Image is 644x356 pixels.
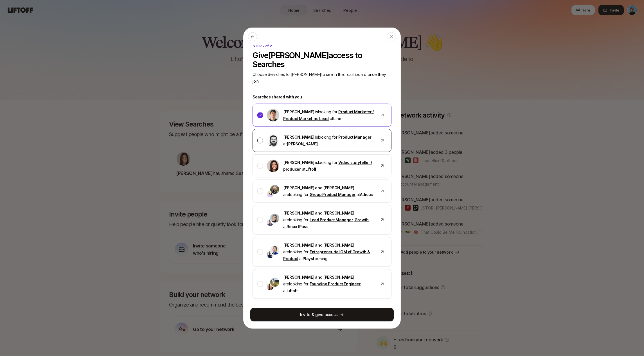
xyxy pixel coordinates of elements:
img: Kyum Kim [267,109,279,121]
span: Liftoff [287,288,298,293]
a: Entrepreneurial GM of Growth & Product [283,249,370,261]
span: Atticus [360,192,373,197]
p: Give [PERSON_NAME] access to Searches [253,51,391,69]
img: Hessam Mostajabi [267,134,279,147]
p: STEP 2 of 2 [253,44,391,49]
span: Liftoff [305,167,316,172]
span: Playstorming [303,256,328,261]
p: Choose Searches for [PERSON_NAME] to see in their dashboard once they join [253,71,391,85]
a: Lead Product Manager, Growth [310,217,369,222]
span: [PERSON_NAME] and [PERSON_NAME] [283,211,354,215]
span: [PERSON_NAME] and [PERSON_NAME] [283,275,354,280]
span: [PERSON_NAME] [283,160,314,165]
p: are looking for at [283,184,374,198]
p: are looking for at [283,210,374,230]
span: [PERSON_NAME] [283,109,314,114]
span: Liner [333,116,343,121]
p: is looking for at [283,159,374,173]
p: is looking for at [283,134,374,147]
a: Product Marketer / Product Marketing Lead [283,109,374,121]
p: are looking for at [283,274,374,294]
img: Hayley Darden [267,251,274,258]
p: Searches shared with you [253,94,391,100]
img: Josh Berg [267,219,274,226]
a: Video storyteller / producer [283,160,372,172]
img: Ben Abrahams [270,185,279,194]
span: [PERSON_NAME] [287,141,318,146]
p: is looking for at [283,109,374,122]
span: ResortPass [287,224,308,229]
img: Tyler Kieft [270,278,279,287]
a: Product Manager [338,135,371,139]
img: Amy Krym [270,214,279,223]
img: Eleanor Morgan [267,283,274,290]
span: [PERSON_NAME] [283,135,314,139]
img: Daniela Plattner [270,246,279,255]
span: [PERSON_NAME] and [PERSON_NAME] [283,185,354,190]
span: [PERSON_NAME] and [PERSON_NAME] [283,243,354,247]
p: are looking for at [283,242,374,262]
button: Invite & give access [250,308,394,321]
img: Eleanor Morgan [267,160,279,172]
a: Group Product Manager [310,192,355,197]
a: Founding Product Engineer [310,281,361,286]
p: M [269,191,272,197]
